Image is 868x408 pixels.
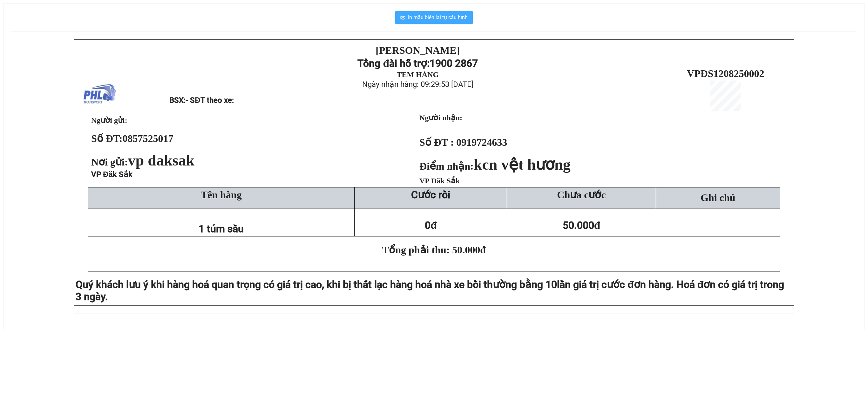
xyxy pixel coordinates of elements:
[563,219,600,231] span: 50.000đ
[76,278,784,303] span: lần giá trị cước đơn hàng. Hoá đơn có giá trị trong 3 ngày.
[687,68,764,79] span: VPĐS1208250002
[357,57,430,69] strong: Tổng đài hỗ trợ:
[362,80,473,89] span: Ngày nhận hàng: 09:29:53 [DATE]
[411,189,450,201] strong: Cước rồi
[84,79,116,111] img: logo
[169,96,234,105] span: BSX:
[408,13,468,21] span: In mẫu biên lai tự cấu hình
[395,11,473,24] button: printerIn mẫu biên lai tự cấu hình
[456,137,507,148] span: 0919724633
[123,133,173,144] span: 0857525017
[201,189,242,200] span: Tên hàng
[91,133,173,144] strong: Số ĐT:
[376,45,460,56] strong: [PERSON_NAME]
[419,160,571,172] strong: Điểm nhận:
[701,192,735,203] span: Ghi chú
[419,137,454,148] strong: Số ĐT :
[128,152,194,169] span: vp daksak
[76,278,557,291] span: Quý khách lưu ý khi hàng hoá quan trọng có giá trị cao, khi bị thất lạc hàng hoá nhà xe bồi thườn...
[419,177,460,185] span: VP Đăk Sắk
[91,170,132,179] span: VP Đăk Sắk
[557,189,606,200] span: Chưa cước
[397,70,439,79] strong: TEM HÀNG
[186,96,234,105] span: - SĐT theo xe:
[419,114,462,122] strong: Người nhận:
[91,116,127,124] span: Người gửi:
[400,15,405,21] span: printer
[430,57,478,69] strong: 1900 2867
[425,219,437,231] span: 0đ
[91,156,197,168] span: Nơi gửi:
[474,156,571,173] span: kcn vệt hương
[382,244,486,256] span: Tổng phải thu: 50.000đ
[199,223,244,235] span: 1 túm sầu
